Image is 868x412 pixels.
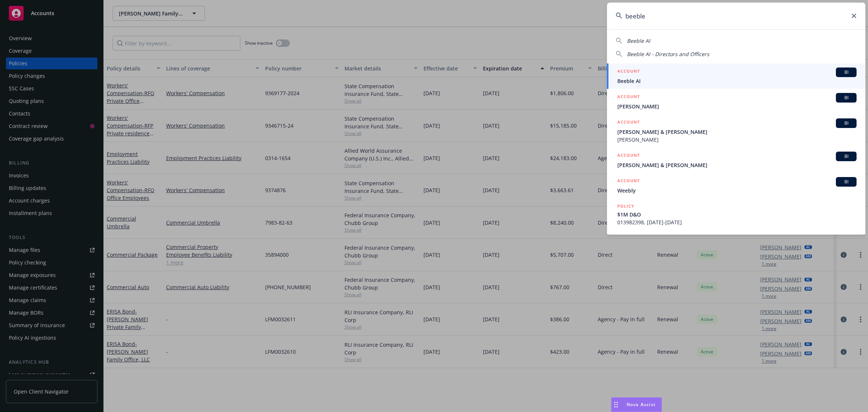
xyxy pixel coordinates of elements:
[839,69,854,76] span: BI
[607,173,865,198] a: ACCOUNTBIWeebly
[627,37,650,44] span: Beeble AI
[617,67,640,76] h5: ACCOUNT
[617,177,640,186] h5: ACCOUNT
[839,153,854,160] span: BI
[611,398,621,412] div: Drag to move
[607,63,865,89] a: ACCOUNTBIBeeble AI
[617,218,857,226] span: 013982398, [DATE]-[DATE]
[617,136,857,143] span: [PERSON_NAME]
[839,120,854,127] span: BI
[617,93,640,102] h5: ACCOUNT
[617,103,857,110] span: [PERSON_NAME]
[607,148,865,173] a: ACCOUNTBI[PERSON_NAME] & [PERSON_NAME]
[617,187,857,194] span: Weebly
[607,198,865,230] a: POLICY$1M D&O013982398, [DATE]-[DATE]
[627,51,709,58] span: Beeble AI - Directors and Officers
[611,397,662,412] button: Nova Assist
[617,128,857,136] span: [PERSON_NAME] & [PERSON_NAME]
[617,211,857,218] span: $1M D&O
[607,3,865,29] input: Search...
[607,89,865,114] a: ACCOUNTBI[PERSON_NAME]
[617,152,640,160] h5: ACCOUNT
[839,179,854,185] span: BI
[839,94,854,101] span: BI
[607,114,865,148] a: ACCOUNTBI[PERSON_NAME] & [PERSON_NAME][PERSON_NAME]
[617,77,857,85] span: Beeble AI
[617,202,634,210] h5: POLICY
[627,401,656,408] span: Nova Assist
[617,118,640,127] h5: ACCOUNT
[617,161,857,169] span: [PERSON_NAME] & [PERSON_NAME]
